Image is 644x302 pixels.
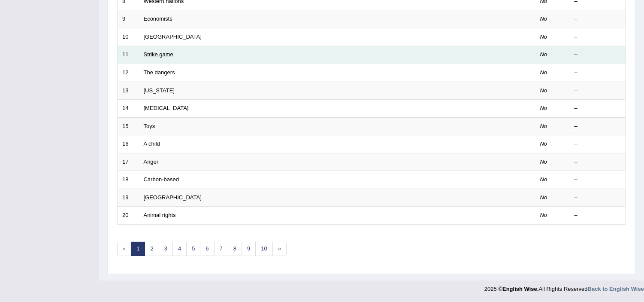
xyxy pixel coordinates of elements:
[144,194,202,201] a: [GEOGRAPHIC_DATA]
[144,51,173,58] a: Strike game
[540,69,547,76] em: No
[574,176,621,184] div: –
[502,286,538,292] strong: English Wise.
[540,15,547,22] em: No
[540,159,547,165] em: No
[118,171,139,189] td: 18
[118,64,139,82] td: 12
[144,105,189,111] a: [MEDICAL_DATA]
[131,242,145,256] a: 1
[118,82,139,100] td: 13
[186,242,200,256] a: 5
[144,212,176,218] a: Animal rights
[540,176,547,183] em: No
[574,87,621,95] div: –
[255,242,272,256] a: 10
[574,194,621,202] div: –
[144,34,202,40] a: [GEOGRAPHIC_DATA]
[159,242,173,256] a: 3
[574,158,621,166] div: –
[540,140,547,147] em: No
[118,189,139,207] td: 19
[588,286,644,292] a: Back to English Wise
[574,15,621,23] div: –
[200,242,214,256] a: 6
[540,87,547,94] em: No
[144,140,160,147] a: A child
[118,153,139,171] td: 17
[144,69,175,76] a: The dangers
[144,176,179,183] a: Carbon-based
[540,212,547,218] em: No
[574,140,621,148] div: –
[540,51,547,58] em: No
[118,100,139,118] td: 14
[118,28,139,46] td: 10
[145,242,159,256] a: 2
[484,281,644,293] div: 2025 © All Rights Reserved
[574,69,621,77] div: –
[117,242,131,256] span: «
[540,123,547,129] em: No
[272,242,287,256] a: »
[574,104,621,113] div: –
[144,15,172,22] a: Economists
[118,207,139,225] td: 20
[574,33,621,41] div: –
[574,211,621,220] div: –
[144,159,159,165] a: Anger
[214,242,228,256] a: 7
[574,122,621,131] div: –
[118,10,139,28] td: 9
[540,105,547,111] em: No
[172,242,187,256] a: 4
[118,46,139,64] td: 11
[144,123,155,129] a: Toys
[118,117,139,135] td: 15
[574,51,621,59] div: –
[540,34,547,40] em: No
[540,194,547,201] em: No
[144,87,175,94] a: [US_STATE]
[242,242,256,256] a: 9
[228,242,242,256] a: 8
[118,135,139,153] td: 16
